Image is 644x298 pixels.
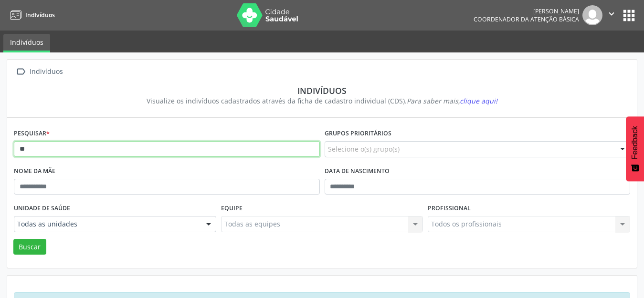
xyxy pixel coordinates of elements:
label: Data de nascimento [325,164,390,179]
label: Profissional [428,201,471,216]
div: [PERSON_NAME] [474,7,579,15]
button:  [602,5,621,25]
button: apps [621,7,637,24]
img: img [582,5,602,25]
label: Equipe [221,201,243,216]
span: Indivíduos [25,11,55,19]
label: Grupos prioritários [325,126,391,141]
span: Feedback [631,126,639,159]
span: Todas as unidades [17,219,197,229]
span: Selecione o(s) grupo(s) [328,144,400,154]
div: Indivíduos [28,65,64,79]
a: Indivíduos [3,34,50,52]
span: Coordenador da Atenção Básica [474,15,579,23]
div: Indivíduos [21,85,623,96]
span: clique aqui! [460,96,497,105]
i:  [606,9,617,19]
button: Buscar [13,239,46,255]
label: Pesquisar [14,126,50,141]
button: Feedback - Mostrar pesquisa [626,116,644,181]
label: Unidade de saúde [14,201,70,216]
i:  [14,65,28,79]
div: Visualize os indivíduos cadastrados através da ficha de cadastro individual (CDS). [21,96,623,106]
i: Para saber mais, [407,96,497,105]
a: Indivíduos [7,7,55,23]
a:  Indivíduos [14,65,64,79]
label: Nome da mãe [14,164,55,179]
